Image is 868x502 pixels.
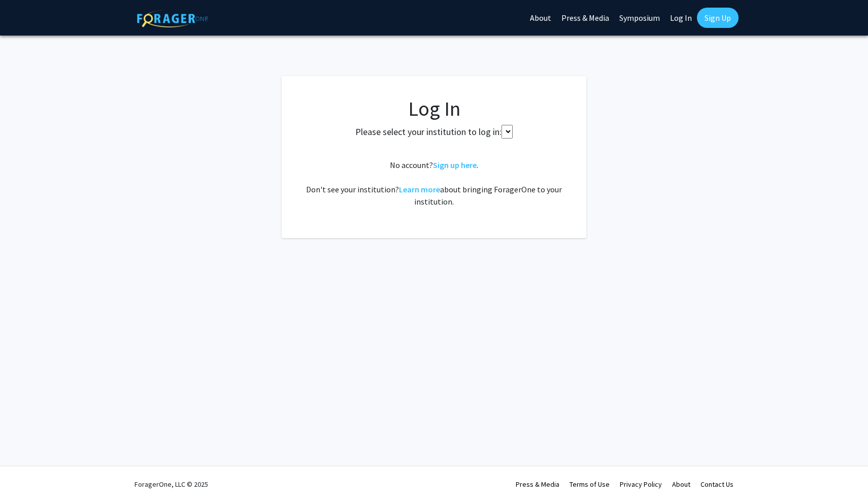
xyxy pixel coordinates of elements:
[672,480,690,489] a: About
[697,8,739,28] a: Sign Up
[570,480,610,489] a: Terms of Use
[433,160,477,170] a: Sign up here
[355,125,502,139] label: Please select your institution to log in:
[516,480,559,489] a: Press & Media
[399,184,440,194] a: Learn more about bringing ForagerOne to your institution
[302,159,566,208] div: No account? . Don't see your institution? about bringing ForagerOne to your institution.
[620,480,662,489] a: Privacy Policy
[137,10,208,27] img: ForagerOne Logo
[135,466,208,502] div: ForagerOne, LLC © 2025
[700,480,733,489] a: Contact Us
[302,96,566,121] h1: Log In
